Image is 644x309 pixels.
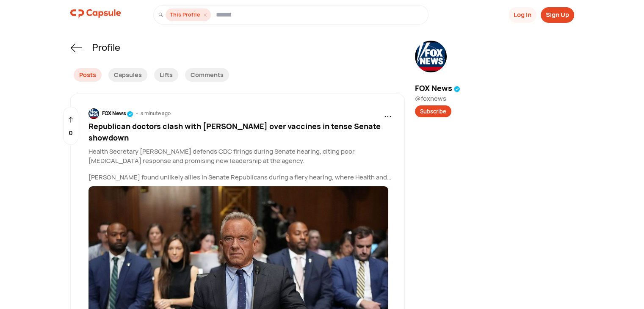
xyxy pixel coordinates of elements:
img: tick [127,111,133,117]
div: FOX News [415,83,460,94]
p: 0 [69,128,73,138]
img: resizeImage [88,108,99,119]
div: Profile [92,41,120,55]
span: ... [384,107,392,120]
div: @ foxnews [415,94,564,104]
div: FOX News [102,110,133,117]
button: Subscribe [415,105,451,117]
div: a minute ago [141,110,171,117]
p: [PERSON_NAME] found unlikely allies in Senate Republicans during a fiery hearing, where Health an... [88,173,392,182]
img: logo [70,5,121,22]
div: Lifts [154,68,178,82]
p: Health Secretary [PERSON_NAME] defends CDC firings during Senate hearing, citing poor [MEDICAL_DA... [88,147,392,166]
img: resizeImage [415,41,447,72]
a: logo [70,5,121,25]
div: Comments [185,68,229,82]
div: This Profile [166,8,211,22]
div: Capsules [108,68,147,82]
button: Sign Up [541,7,574,23]
img: tick [454,86,460,92]
span: Republican doctors clash with [PERSON_NAME] over vaccines in tense Senate showdown [88,121,381,143]
div: Posts [74,68,102,82]
button: Log In [509,7,536,23]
